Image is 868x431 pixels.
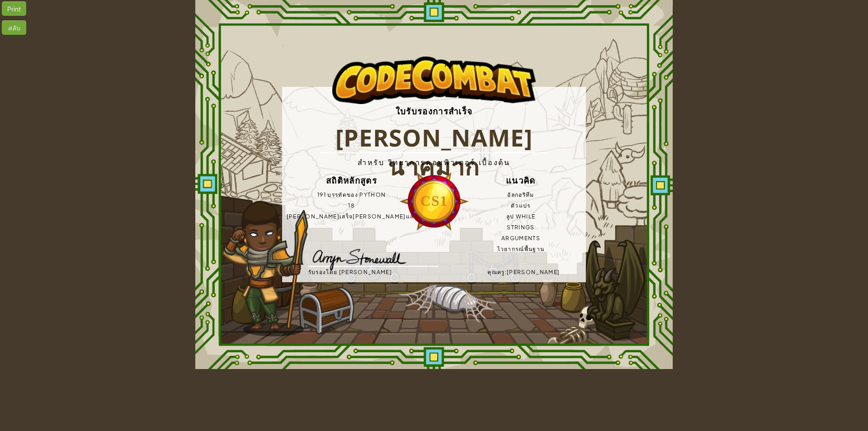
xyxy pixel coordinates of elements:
li: อัลกอริทึม [456,189,586,200]
li: Arguments [456,233,586,244]
h3: สถิติหลักสูตร [287,171,417,189]
span: 191 [317,191,326,198]
span: คุณครู [487,269,505,275]
div: สลับ [2,20,26,35]
img: medallion-cs1.png [399,171,469,232]
img: signature-raider.png [299,245,420,278]
h3: CS1 [399,189,469,213]
span: Python [359,191,386,198]
span: วิทยาการคอมพิวเตอร์ เบื้องต้น [388,157,510,167]
span: 18 [348,202,355,209]
span: : [505,269,507,275]
h3: แนวคิด [456,171,586,189]
img: pose-raider.png [222,201,308,336]
h1: [PERSON_NAME] นาคมาก [319,123,549,153]
li: ตัวแปร [456,200,586,211]
span: บรรทัดของ [327,191,358,198]
span: [PERSON_NAME] [507,269,560,275]
li: Strings [456,222,586,233]
img: logo.png [332,57,536,104]
li: ลูป While [456,211,586,222]
h3: ใบรับรองการสำเร็จ [282,99,586,123]
span: สำหรับ [358,157,385,167]
span: [PERSON_NAME]เสร็จ[PERSON_NAME]แล้ว [287,213,418,220]
li: ไวยากรณ์พื้นฐาน [456,244,586,255]
div: Print [2,1,26,16]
